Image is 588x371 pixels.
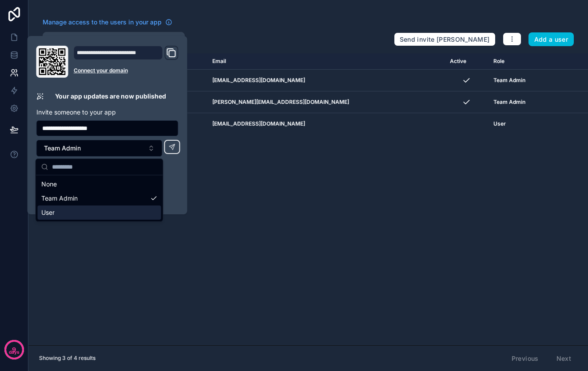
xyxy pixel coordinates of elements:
div: None [38,177,161,191]
span: User [41,208,55,217]
span: Team Admin [493,77,525,84]
th: Email [207,53,444,70]
button: Select Button [36,140,163,157]
td: [PERSON_NAME][EMAIL_ADDRESS][DOMAIN_NAME] [207,91,444,113]
th: Role [488,53,556,70]
span: Team Admin [44,144,81,153]
button: Add a user [528,32,574,47]
span: Team Admin [41,194,78,203]
span: User [493,120,506,127]
td: [EMAIL_ADDRESS][DOMAIN_NAME] [207,113,444,135]
span: Manage access to the users in your app [43,18,162,27]
span: Showing 3 of 4 results [39,355,95,362]
p: Invite someone to your app [36,108,179,117]
div: Suggestions [36,175,163,221]
td: [EMAIL_ADDRESS][DOMAIN_NAME] [207,70,444,91]
p: Your app updates are now published [55,92,166,101]
p: 9 [12,345,16,354]
div: Domain and Custom Link [74,46,179,78]
span: Team Admin [493,99,525,106]
p: days [9,349,20,356]
a: Connect your domain [74,67,179,74]
div: scrollable content [28,53,588,345]
button: Send invite [PERSON_NAME] [394,32,496,47]
th: Active [445,53,488,70]
a: Manage access to the users in your app [43,18,172,27]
